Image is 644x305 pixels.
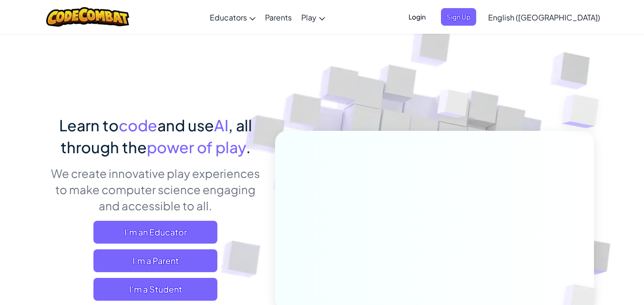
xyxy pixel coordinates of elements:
[246,138,251,157] span: .
[93,249,217,272] a: I'm a Parent
[301,12,317,22] span: Play
[483,4,605,30] a: English ([GEOGRAPHIC_DATA])
[441,8,476,26] button: Sign Up
[119,116,157,135] span: code
[543,71,625,152] img: Overlap cubes
[51,165,261,214] p: We create innovative play experiences to make computer science engaging and accessible to all.
[403,8,431,26] button: Login
[93,278,217,301] button: I'm a Student
[147,138,246,157] span: power of play
[93,221,217,244] a: I'm an Educator
[59,116,119,135] span: Learn to
[296,4,330,30] a: Play
[260,4,296,30] a: Parents
[214,116,228,135] span: AI
[210,12,247,22] span: Educators
[205,4,260,30] a: Educators
[419,71,488,142] img: Overlap cubes
[488,12,600,22] span: English ([GEOGRAPHIC_DATA])
[157,116,214,135] span: and use
[46,7,130,27] img: CodeCombat logo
